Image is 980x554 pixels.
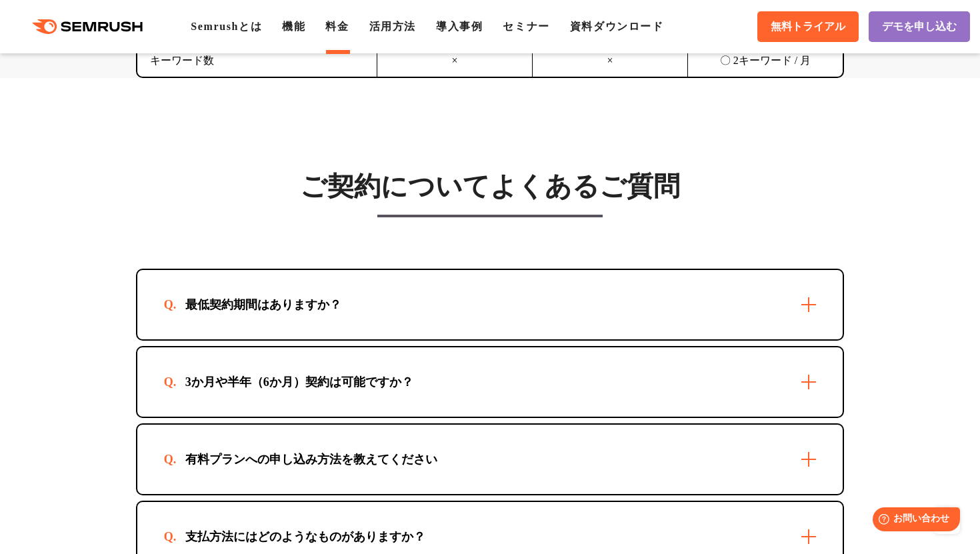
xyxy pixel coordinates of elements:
span: 無料トライアル [771,20,845,34]
a: 機能 [282,21,305,32]
h3: ご契約についてよくあるご質問 [136,170,845,203]
a: 無料トライアル [757,11,859,42]
span: デモを申し込む [882,20,957,34]
a: 資料ダウンロード [570,21,664,32]
a: 料金 [325,21,349,32]
a: Semrushとは [191,21,262,32]
div: 3か月や半年（6か月）契約は可能ですか？ [164,374,435,390]
div: 有料プランへの申し込み方法を教えてください [164,451,459,467]
td: 〇 2キーワード / 月 [687,45,843,77]
a: 活用方法 [369,21,416,32]
td: × [533,45,688,77]
td: キーワード数 [137,45,377,77]
iframe: Help widget launcher [861,502,965,539]
div: 最低契約期間はありますか？ [164,297,363,313]
a: デモを申し込む [869,11,970,42]
div: 支払方法にはどのようなものがありますか？ [164,529,447,545]
a: セミナー [503,21,549,32]
a: 導入事例 [436,21,483,32]
td: × [377,45,533,77]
